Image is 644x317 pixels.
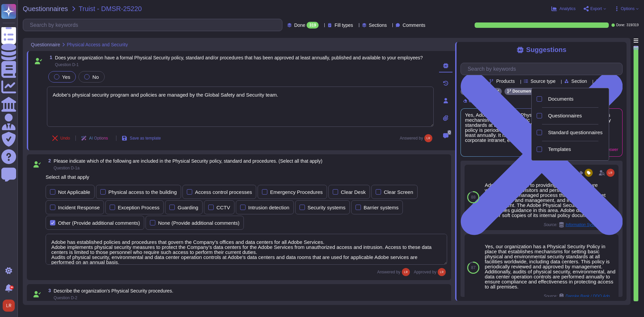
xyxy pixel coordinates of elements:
[216,205,230,210] div: CCTV
[60,136,70,140] span: Undo
[108,190,177,195] div: Physical access to the building
[58,205,100,210] div: Incident Response
[545,142,605,157] div: Templates
[545,108,605,123] div: Questionnaires
[566,294,616,298] span: Danske Bank / DDQ Adobe Systems Software Ireland Ltd.
[54,166,79,170] span: Question D-1a
[548,113,582,119] span: Questionnaires
[55,55,423,60] span: Does your organization have a formal Physical Security policy, standard and/or procedures that ha...
[627,23,639,27] span: 319 / 319
[116,131,166,145] button: Save as template
[79,5,142,12] span: Truist - DMSR-25220
[1,298,19,313] button: user
[47,131,75,145] button: Undo
[384,190,413,195] div: Clear Screen
[545,92,605,107] div: Documents
[270,190,323,195] div: Emergency Procedures
[414,270,436,274] span: Approved by
[544,294,616,299] span: Source:
[548,146,603,152] div: Templates
[551,6,576,11] button: Analytics
[402,23,425,28] span: Comments
[58,220,140,225] div: Other (Provide additional comments)
[485,244,616,289] div: Yes, our organization has a Physical Security Policy in place that establishes mechanisms for set...
[67,42,128,47] span: Physical Access and Security
[548,146,571,152] span: Templates
[402,268,410,276] img: user
[46,158,51,163] span: 2
[92,74,99,80] span: No
[464,63,622,75] input: Search by keywords
[46,288,51,293] span: 3
[54,158,322,164] span: Please indicate which of the following are included in the Physical Security policy, standard and...
[47,87,434,127] textarea: Adobe's physical security program and policies are managed by the Global Safety and Security team.
[400,136,423,140] span: Answered by
[46,174,447,179] p: Select all that apply
[334,23,353,28] span: Fill types
[545,125,605,140] div: Standard questionnaires
[471,266,475,270] span: 87
[438,268,446,276] img: user
[31,42,60,47] span: Questionnaire
[58,190,90,195] div: Not Applicable
[606,169,614,177] img: user
[621,7,635,11] span: Options
[130,136,161,140] span: Save as template
[341,190,366,195] div: Clear Desk
[447,130,451,135] span: 0
[308,205,345,210] div: Security systems
[294,23,305,28] span: Done
[158,220,239,225] div: None (Provide additional comments)
[548,113,603,119] div: Questionnaires
[54,296,77,300] span: Question D-2
[10,285,14,289] div: 9+
[548,129,603,136] span: Standard questionnaires
[559,7,576,11] span: Analytics
[377,270,400,274] span: Answered by
[55,62,79,67] span: Question D-1
[177,205,198,210] div: Guarding
[248,205,289,210] div: Intrusion detection
[369,23,387,28] span: Sections
[26,19,282,31] input: Search by keywords
[89,136,108,140] span: AI Options
[364,205,398,210] div: Barrier systems
[471,195,475,199] span: 88
[62,74,70,80] span: Yes
[616,23,625,27] span: Done:
[54,288,173,294] span: Describe the organization's Physical Security procedures.
[118,205,159,210] div: Exception Process
[46,234,447,265] textarea: Adobe has established policies and procedures that govern the Company’s offices and data centers ...
[195,190,252,195] div: Access control processes
[548,96,603,102] div: Documents
[47,55,52,60] span: 1
[590,7,602,11] span: Export
[3,300,15,312] img: user
[424,134,432,142] img: user
[307,22,319,29] div: 319
[23,5,68,12] span: Questionnaires
[548,96,574,102] span: Documents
